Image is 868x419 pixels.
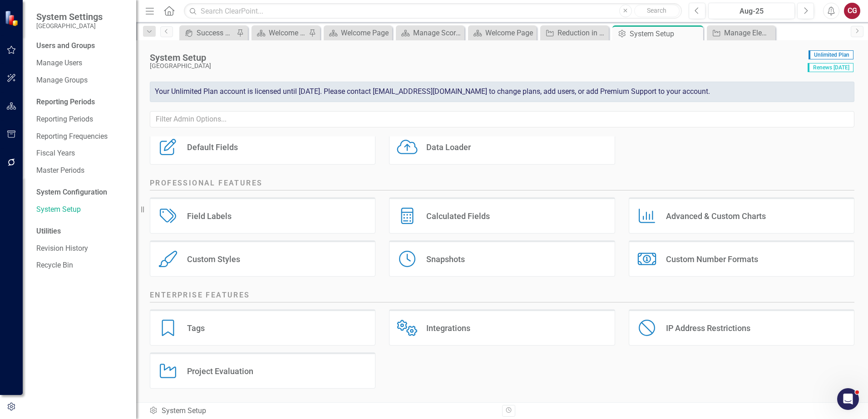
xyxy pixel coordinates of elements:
a: Manage Groups [36,75,127,86]
a: Manage Users [36,58,127,68]
div: Calculated Fields [426,211,490,221]
a: System Setup [36,205,127,215]
input: Search ClearPoint... [184,3,682,19]
button: Search [634,5,680,17]
div: Reduction in the percentage of pets surrendered each quarter [557,27,607,39]
a: Fiscal Years [36,148,127,159]
a: Manage Scorecards [398,27,462,39]
div: Your Unlimited Plan account is licensed until [DATE]. Please contact [EMAIL_ADDRESS][DOMAIN_NAME]... [150,82,854,102]
h2: Enterprise Features [150,290,854,302]
div: Project Evaluation [187,366,253,376]
button: CG [844,3,860,19]
div: Default Fields [187,142,238,152]
div: Manage Elements [724,27,773,39]
button: Aug-25 [708,3,795,19]
div: Snapshots [426,254,465,264]
a: Recycle Bin [36,260,127,271]
a: Reporting Frequencies [36,132,127,142]
a: Welcome Page [326,27,390,39]
img: ClearPoint Strategy [5,10,20,26]
a: Master Periods [36,166,127,176]
div: Data Loader [426,142,471,152]
a: Reporting Periods [36,114,127,125]
div: Custom Styles [187,254,240,264]
a: Welcome Page [470,27,534,39]
div: Reporting Periods [36,97,127,107]
div: Integrations [426,323,470,333]
h2: Professional Features [150,178,854,190]
small: [GEOGRAPHIC_DATA] [36,22,103,29]
div: IP Address Restrictions [666,323,750,333]
div: Manage Scorecards [413,27,462,39]
input: Filter Admin Options... [150,111,854,128]
iframe: Intercom live chat [837,388,859,410]
span: Renews [DATE] [808,63,853,72]
div: Field Labels [187,211,232,221]
span: System Settings [36,11,103,22]
a: Success Portal [182,27,234,39]
div: Custom Number Formats [666,254,758,264]
a: Reduction in the percentage of pets surrendered each quarter [542,27,607,39]
div: Users and Groups [36,41,127,51]
div: Advanced & Custom Charts [666,211,766,221]
div: Aug-25 [711,6,792,17]
a: Manage Elements [709,27,773,39]
a: Revision History [36,244,127,254]
div: System Setup [630,28,701,39]
div: Welcome Page [485,27,534,39]
div: [GEOGRAPHIC_DATA] [150,63,803,69]
div: Welcome Page [269,27,306,39]
div: Tags [187,323,205,333]
span: Search [647,7,666,14]
a: Welcome Page [254,27,306,39]
div: Welcome Page [341,27,390,39]
div: System Setup [150,53,803,63]
div: System Setup [149,406,495,416]
span: Unlimited Plan [809,50,853,59]
div: System Configuration [36,187,127,198]
div: Success Portal [197,27,234,39]
div: Utilities [36,226,127,237]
